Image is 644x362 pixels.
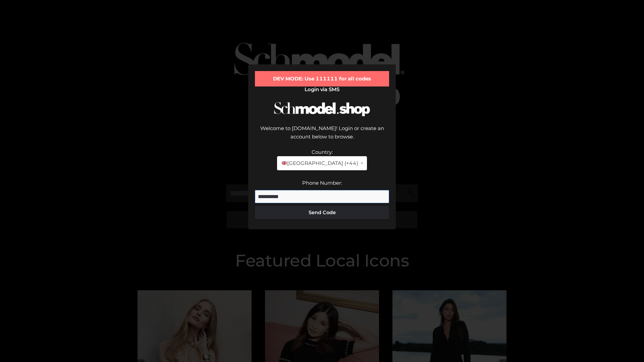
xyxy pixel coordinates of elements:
[302,180,342,186] label: Phone Number:
[255,71,389,86] div: DEV MODE: Use 111111 for all codes
[281,159,358,168] span: [GEOGRAPHIC_DATA] (+44)
[255,86,389,93] h2: Login via SMS
[272,96,372,122] img: Schmodel Logo
[312,149,333,155] label: Country:
[255,206,389,219] button: Send Code
[282,161,287,166] img: 🇬🇧
[255,124,389,148] div: Welcome to [DOMAIN_NAME]! Login or create an account below to browse.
